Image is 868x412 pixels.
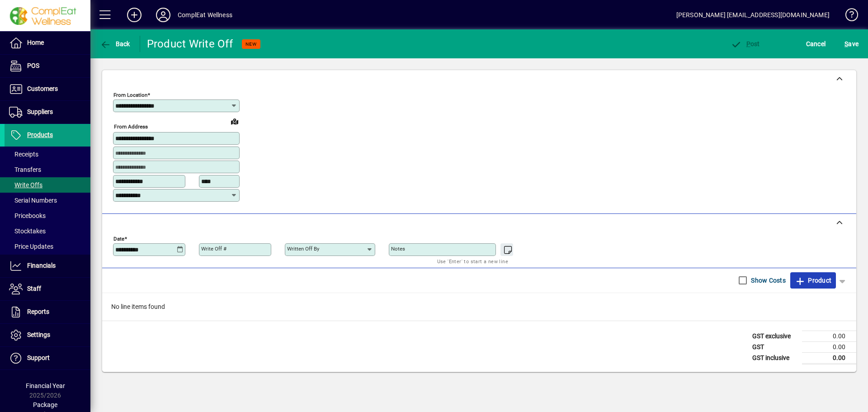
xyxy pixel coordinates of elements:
span: Financials [27,262,56,269]
span: Home [27,39,44,46]
a: Support [5,347,90,369]
button: Profile [149,7,178,23]
span: ave [844,37,859,51]
mat-label: From location [113,92,147,98]
button: Product [790,272,836,289]
span: Customers [27,85,58,92]
span: Products [27,131,53,138]
span: Cancel [806,37,826,51]
span: Serial Numbers [9,197,57,204]
a: Receipts [5,147,90,162]
td: GST exclusive [748,331,802,341]
mat-label: Date [113,235,124,242]
span: Financial Year [26,382,65,389]
span: Receipts [9,151,38,158]
span: Package [33,401,57,408]
a: Financials [5,255,90,277]
button: Post [728,36,762,52]
div: Product Write Off [147,37,233,51]
td: 0.00 [802,341,856,352]
span: Stocktakes [9,227,46,235]
app-page-header-button: Back [90,36,140,52]
mat-label: Write Off # [201,246,226,252]
a: Knowledge Base [839,2,857,31]
a: Pricebooks [5,208,90,223]
span: Support [27,354,50,361]
td: GST inclusive [748,352,802,364]
span: ost [731,40,760,47]
span: Write Offs [9,181,42,189]
button: Back [98,36,132,52]
div: [PERSON_NAME] [EMAIL_ADDRESS][DOMAIN_NAME] [676,8,830,22]
span: Back [100,40,130,47]
span: P [746,40,750,47]
a: POS [5,55,90,77]
span: NEW [245,41,257,47]
button: Add [120,7,149,23]
mat-hint: Use 'Enter' to start a new line [437,256,508,266]
span: Reports [27,308,49,315]
span: Suppliers [27,108,53,115]
span: Pricebooks [9,212,46,219]
mat-label: Notes [391,246,405,252]
a: Price Updates [5,239,90,254]
div: ComplEat Wellness [178,8,232,22]
a: Transfers [5,162,90,177]
a: Write Offs [5,177,90,193]
a: Settings [5,324,90,346]
a: Reports [5,301,90,323]
td: GST [748,341,802,352]
a: Staff [5,278,90,300]
span: Product [795,273,831,288]
span: POS [27,62,39,69]
a: Stocktakes [5,223,90,239]
td: 0.00 [802,352,856,364]
span: Price Updates [9,243,53,250]
span: Settings [27,331,50,338]
div: No line items found [102,293,856,321]
span: Transfers [9,166,41,173]
a: Suppliers [5,101,90,123]
a: Customers [5,78,90,100]
span: S [844,40,848,47]
button: Save [842,36,861,52]
label: Show Costs [749,276,786,285]
a: Serial Numbers [5,193,90,208]
span: Staff [27,285,41,292]
a: View on map [227,114,242,128]
mat-label: Written off by [287,246,319,252]
a: Home [5,32,90,54]
td: 0.00 [802,331,856,341]
button: Cancel [804,36,828,52]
